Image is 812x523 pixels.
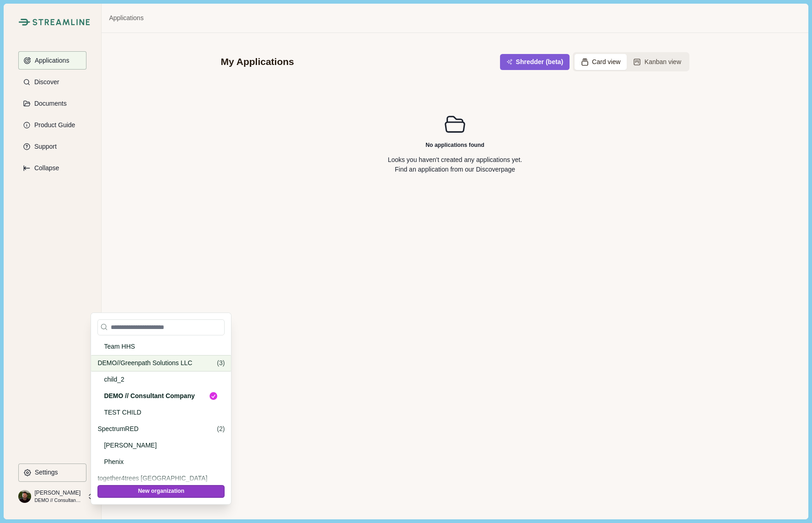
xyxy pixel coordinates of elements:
[18,94,86,113] button: Documents
[18,137,86,156] button: Support
[104,391,202,401] p: DEMO // Consultant Company
[575,54,627,70] button: Card view
[221,55,294,68] div: My Applications
[32,469,58,476] p: Settings
[104,457,215,467] p: Phenix
[425,142,484,149] h2: No applications found
[18,490,31,503] img: profile picture
[217,424,225,434] div: ( 2 )
[31,164,59,172] p: Collapse
[18,18,86,26] a: Streamline Climate LogoStreamline Climate Logo
[18,464,86,485] a: Settings
[18,159,86,177] button: Expand
[18,18,30,26] img: Streamline Climate Logo
[31,78,59,86] p: Discover
[388,155,522,174] p: Looks you haven't created any applications yet. Find an application from our page
[97,358,214,368] p: DEMO//Greenpath Solutions LLC
[31,121,75,129] p: Product Guide
[32,57,70,65] p: Applications
[18,464,86,482] button: Settings
[18,116,86,134] button: Product Guide
[104,375,215,384] p: child_2
[32,19,90,26] img: Streamline Climate Logo
[18,51,86,70] button: Applications
[217,358,225,368] div: ( 3 )
[109,13,144,23] a: Applications
[34,497,82,504] p: DEMO // Consultant Company
[97,485,225,498] button: New organization
[31,100,67,108] p: Documents
[104,408,215,417] p: TEST CHILD
[34,489,82,497] p: [PERSON_NAME]
[627,54,688,70] button: Kanban view
[476,166,500,173] a: Discover
[18,73,86,91] button: Discover
[104,441,215,450] p: [PERSON_NAME]
[97,424,214,434] p: SpectrumRED
[104,342,215,351] p: Team HHS
[31,143,57,151] p: Support
[500,54,570,70] button: Shredder (beta)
